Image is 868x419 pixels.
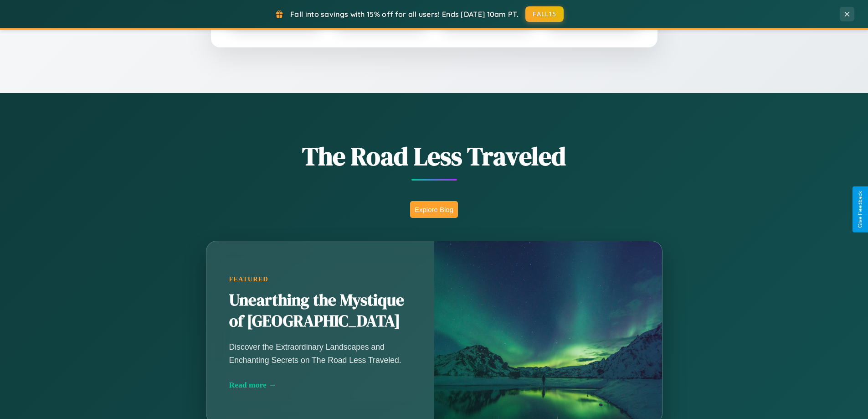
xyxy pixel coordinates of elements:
span: Fall into savings with 15% off for all users! Ends [DATE] 10am PT. [290,10,519,19]
div: Read more → [229,380,411,390]
button: FALL15 [525,6,564,22]
div: Featured [229,275,411,283]
button: Explore Blog [410,201,458,218]
h1: The Road Less Traveled [161,139,708,174]
h2: Unearthing the Mystique of [GEOGRAPHIC_DATA] [229,290,411,332]
p: Discover the Extraordinary Landscapes and Enchanting Secrets on The Road Less Traveled. [229,341,411,366]
div: Give Feedback [857,191,863,228]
